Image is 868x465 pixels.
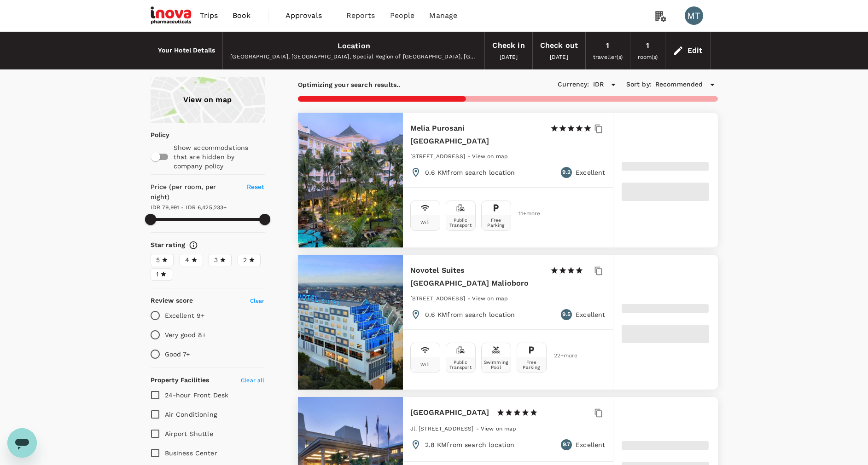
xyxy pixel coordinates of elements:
[484,360,509,370] div: Swimming Pool
[607,78,620,91] button: Open
[472,152,508,160] a: View on map
[174,143,264,171] p: Show accommodations that are hidden by company policy
[467,295,472,302] span: -
[7,428,37,458] iframe: Button to launch messaging window
[576,168,605,177] p: Excellent
[425,440,515,449] p: 2.8 KM from search location
[247,183,265,190] span: Reset
[156,255,160,265] span: 5
[606,39,609,52] div: 1
[165,391,229,399] span: 24-hour Front Desk
[448,218,473,228] div: Public Transport
[214,255,218,265] span: 3
[563,440,570,449] span: 9.7
[151,182,236,202] h6: Price (per room, per night)
[151,240,186,250] h6: Star rating
[243,255,247,265] span: 2
[165,330,206,339] p: Very good 8+
[554,353,568,359] span: 22 + more
[420,362,430,367] div: Wifi
[241,377,264,384] span: Clear all
[156,270,158,279] span: 1
[472,295,508,302] span: View on map
[687,44,703,57] div: Edit
[550,54,568,60] span: [DATE]
[189,241,198,250] svg: Star ratings are awarded to properties to represent the quality of services, facilities, and amen...
[410,264,543,290] h6: Novotel Suites [GEOGRAPHIC_DATA] Malioboro
[338,40,370,52] div: Location
[492,39,524,52] div: Check in
[410,406,489,419] h6: [GEOGRAPHIC_DATA]
[655,80,703,90] span: Recommended
[646,39,649,52] div: 1
[481,425,517,432] span: View on map
[576,310,605,319] p: Excellent
[165,311,205,320] p: Excellent 9+
[165,449,217,457] span: Business Center
[562,310,570,319] span: 9.5
[151,130,157,139] p: Policy
[390,10,415,21] span: People
[472,153,508,160] span: View on map
[626,80,652,90] h6: Sort by :
[476,425,481,432] span: -
[420,220,430,225] div: Wifi
[230,52,477,62] div: [GEOGRAPHIC_DATA], [GEOGRAPHIC_DATA], Special Region of [GEOGRAPHIC_DATA], [GEOGRAPHIC_DATA]
[298,80,401,89] p: Optimizing your search results..
[484,218,509,228] div: Free Parking
[540,39,578,52] div: Check out
[200,10,218,21] span: Trips
[638,54,658,60] span: room(s)
[472,294,508,302] a: View on map
[429,10,457,21] span: Manage
[151,204,227,211] span: IDR 79,991 - IDR 6,425,233+
[250,298,265,304] span: Clear
[185,255,189,265] span: 4
[151,77,265,123] a: View on map
[165,411,217,418] span: Air Conditioning
[562,168,570,177] span: 9.2
[165,350,190,359] p: Good 7+
[500,54,518,60] span: [DATE]
[158,46,216,56] h6: Your Hotel Details
[165,430,213,437] span: Airport Shuttle
[410,122,543,148] h6: Melia Purosani [GEOGRAPHIC_DATA]
[558,80,589,90] h6: Currency :
[151,296,193,306] h6: Review score
[593,54,623,60] span: traveller(s)
[410,295,465,302] span: [STREET_ADDRESS]
[467,153,472,160] span: -
[481,425,517,432] a: View on map
[519,360,544,370] div: Free Parking
[425,168,515,177] p: 0.6 KM from search location
[576,440,605,449] p: Excellent
[233,10,251,21] span: Book
[448,360,473,370] div: Public Transport
[151,375,210,385] h6: Property Facilities
[410,425,474,432] span: Jl. [STREET_ADDRESS]
[685,6,703,25] div: MT
[518,211,532,217] span: 11 + more
[425,310,515,319] p: 0.6 KM from search location
[410,153,465,160] span: [STREET_ADDRESS]
[285,10,332,21] span: Approvals
[151,6,193,26] img: iNova Pharmaceuticals
[346,10,375,21] span: Reports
